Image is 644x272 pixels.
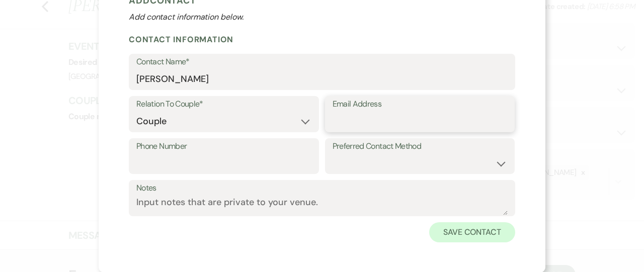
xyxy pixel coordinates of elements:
[429,222,515,242] button: Save Contact
[129,34,515,45] h2: Contact Information
[333,97,508,112] label: Email Address
[136,181,508,196] label: Notes
[129,11,515,23] p: Add contact information below.
[136,69,508,89] input: First and Last Name
[136,139,311,154] label: Phone Number
[136,97,311,112] label: Relation To Couple*
[333,139,508,154] label: Preferred Contact Method
[136,55,508,69] label: Contact Name*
